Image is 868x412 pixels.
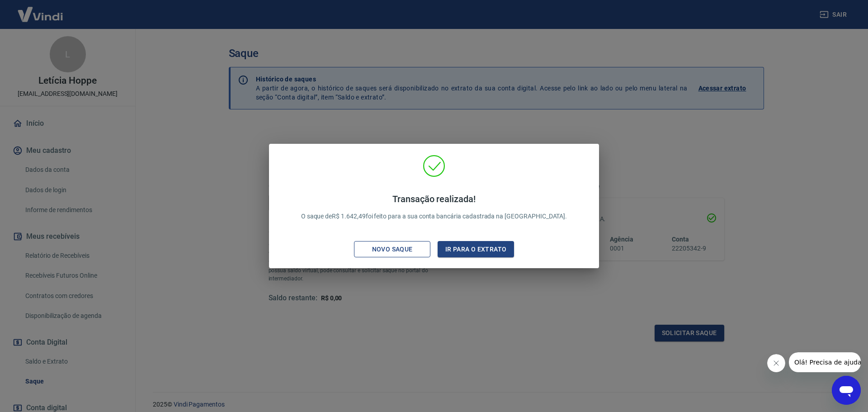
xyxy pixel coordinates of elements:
[832,376,861,405] iframe: Botão para abrir a janela de mensagens
[361,244,424,255] div: Novo saque
[5,6,76,14] span: Olá! Precisa de ajuda?
[301,194,567,221] p: O saque de R$ 1.642,49 foi feito para a sua conta bancária cadastrada na [GEOGRAPHIC_DATA].
[789,352,861,372] iframe: Mensagem da empresa
[438,241,514,258] button: Ir para o extrato
[767,354,785,372] iframe: Fechar mensagem
[301,194,567,204] h4: Transação realizada!
[354,241,430,258] button: Novo saque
